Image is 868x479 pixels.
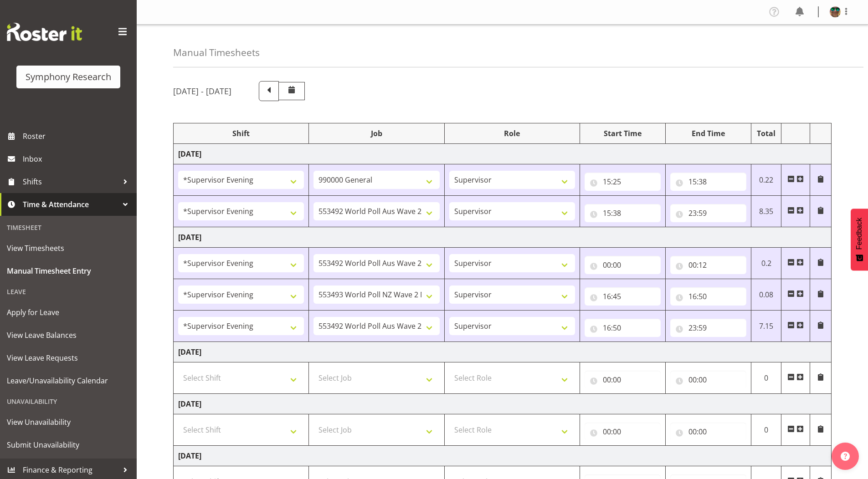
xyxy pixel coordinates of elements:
[7,415,130,429] span: View Unavailability
[7,351,130,365] span: View Leave Requests
[23,463,118,477] span: Finance & Reporting
[7,374,130,387] span: Leave/Unavailability Calendar
[670,128,746,139] div: End Time
[174,446,832,466] td: [DATE]
[26,70,111,84] div: Symphony Research
[2,301,134,324] a: Apply for Leave
[670,256,746,274] input: Click to select...
[2,237,134,260] a: View Timesheets
[585,371,661,389] input: Click to select...
[670,173,746,191] input: Click to select...
[173,86,231,96] h5: [DATE] - [DATE]
[751,279,781,311] td: 0.08
[2,392,134,411] div: Unavailability
[23,198,118,211] span: Time & Attendance
[670,423,746,441] input: Click to select...
[174,342,832,362] td: [DATE]
[585,319,661,337] input: Click to select...
[7,306,130,319] span: Apply for Leave
[670,319,746,337] input: Click to select...
[174,394,832,414] td: [DATE]
[178,128,304,139] div: Shift
[23,129,132,143] span: Roster
[585,287,661,306] input: Click to select...
[23,152,132,166] span: Inbox
[585,173,661,191] input: Click to select...
[751,248,781,279] td: 0.2
[751,196,781,227] td: 8.35
[851,209,868,270] button: Feedback - Show survey
[751,362,781,394] td: 0
[7,241,130,255] span: View Timesheets
[670,371,746,389] input: Click to select...
[756,128,777,139] div: Total
[670,287,746,306] input: Click to select...
[751,311,781,342] td: 7.15
[2,347,134,369] a: View Leave Requests
[173,47,260,58] h4: Manual Timesheets
[174,227,832,248] td: [DATE]
[670,204,746,222] input: Click to select...
[751,164,781,196] td: 0.22
[585,204,661,222] input: Click to select...
[855,218,863,250] span: Feedback
[2,260,134,282] a: Manual Timesheet Entry
[2,411,134,433] a: View Unavailability
[23,175,118,189] span: Shifts
[585,256,661,274] input: Click to select...
[7,264,130,278] span: Manual Timesheet Entry
[751,414,781,446] td: 0
[2,433,134,456] a: Submit Unavailability
[174,144,832,164] td: [DATE]
[830,6,841,17] img: said-a-husainf550afc858a57597b0cc8f557ce64376.png
[2,282,134,301] div: Leave
[313,128,439,139] div: Job
[585,128,661,139] div: Start Time
[7,23,82,41] img: Rosterit website logo
[2,218,134,237] div: Timesheet
[7,328,130,342] span: View Leave Balances
[841,452,850,461] img: help-xxl-2.png
[449,128,575,139] div: Role
[7,438,130,452] span: Submit Unavailability
[585,423,661,441] input: Click to select...
[2,369,134,392] a: Leave/Unavailability Calendar
[2,324,134,347] a: View Leave Balances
